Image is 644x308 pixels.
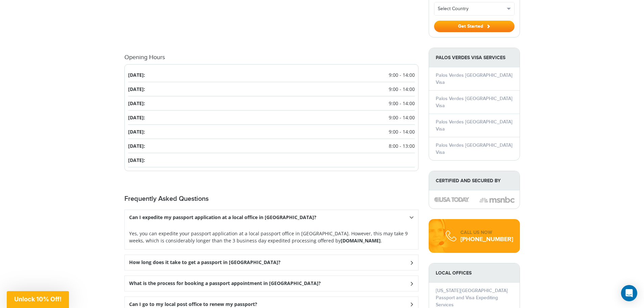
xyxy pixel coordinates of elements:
[128,96,415,111] li: [DATE]:
[436,96,512,109] a: Palos Verdes [GEOGRAPHIC_DATA] Visa
[389,100,415,107] span: 9:00 - 14:00
[460,236,513,243] div: [PHONE_NUMBER]
[129,302,257,307] h3: Can I go to my local post office to renew my passport?
[429,171,520,190] strong: Certified and Secured by
[128,153,415,167] li: [DATE]:
[434,2,514,15] button: Select Country
[436,72,512,85] a: Palos Verdes [GEOGRAPHIC_DATA] Visa
[389,128,415,135] span: 9:00 - 14:00
[124,195,419,203] h2: Frequently Asked Questions
[341,237,381,244] strong: [DOMAIN_NAME]
[436,119,512,132] a: Palos Verdes [GEOGRAPHIC_DATA] Visa
[429,263,520,283] strong: LOCAL OFFICES
[389,71,415,78] span: 9:00 - 14:00
[128,68,415,82] li: [DATE]:
[436,142,512,155] a: Palos Verdes [GEOGRAPHIC_DATA] Visa
[128,82,415,96] li: [DATE]:
[124,54,419,61] h4: Opening Hours
[128,139,415,153] li: [DATE]:
[129,281,321,286] h3: What is the process for booking a passport appointment in [GEOGRAPHIC_DATA]?
[129,260,281,265] h3: How long does it take to get a passport in [GEOGRAPHIC_DATA]?
[434,197,469,202] img: image description
[128,111,415,125] li: [DATE]:
[460,229,513,236] div: CALL US NOW
[389,114,415,121] span: 9:00 - 14:00
[129,215,316,220] h3: Can I expedite my passport application at a local office in [GEOGRAPHIC_DATA]?
[129,230,414,244] p: Yes, you can expedite your passport application at a local passport office in [GEOGRAPHIC_DATA]. ...
[479,196,515,204] img: image description
[436,288,508,308] a: [US_STATE][GEOGRAPHIC_DATA] Passport and Visa Expediting Services
[7,291,69,308] div: Unlock 10% Off!
[438,5,505,12] span: Select Country
[429,48,520,67] strong: Palos Verdes Visa Services
[389,86,415,93] span: 9:00 - 14:00
[434,21,515,32] button: Get Started
[128,125,415,139] li: [DATE]:
[621,285,637,301] div: Open Intercom Messenger
[14,295,62,303] span: Unlock 10% Off!
[389,142,415,149] span: 8:00 - 13:00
